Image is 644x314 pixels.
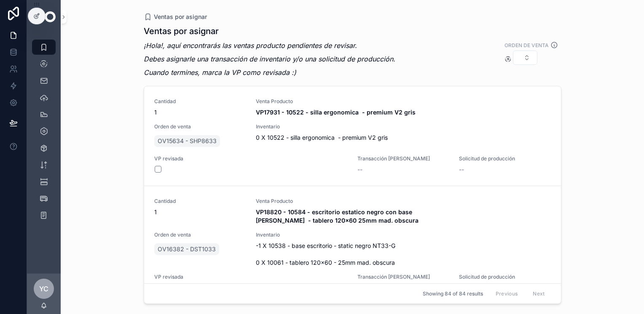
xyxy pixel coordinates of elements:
span: OV16382 - DST1033 [158,245,216,253]
strong: VP17931 - 10522 - silla ergonomica - premium V2 gris [256,109,416,116]
span: VP revisada [154,155,348,162]
div: scrollable content [27,34,61,234]
em: ¡Hola!, aquí encontrarás las ventas producto pendientes de revisar. [144,41,357,50]
a: Ventas por asignar [144,13,207,21]
span: Ventas por asignar [154,13,207,21]
h1: Ventas por asignar [144,25,395,37]
span: Venta Producto [256,98,551,105]
span: Transacción [PERSON_NAME] [357,274,449,280]
span: YC [39,284,48,294]
span: Venta Producto [256,198,551,205]
span: Showing 84 of 84 results [423,290,483,297]
button: Select Button [513,51,537,65]
em: Debes asignarle una transacción de inventario y/o una solicitud de producción. [144,55,395,63]
span: -1 X 10538 - base escritorio - static negro NT33-G 0 X 10061 - tablero 120x60 - 25mm mad. obscura [256,242,551,267]
span: Orden de venta [154,123,246,130]
em: Cuando termines, marca la VP como revisada :) [144,68,296,77]
span: Solicitud de producción [459,155,550,162]
span: -- [459,165,464,174]
span: OV15634 - SHP8633 [158,137,217,145]
a: OV16382 - DST1033 [154,243,219,255]
span: -- [357,165,362,174]
span: Cantidad [154,98,246,105]
span: Inventario [256,123,551,130]
span: Solicitud de producción [459,274,550,280]
strong: VP18820 - 10584 - escritorio estatico negro con base [PERSON_NAME] - tablero 120x60 25mm mad. obs... [256,208,419,224]
span: VP revisada [154,274,348,280]
span: Transacción [PERSON_NAME] [357,155,449,162]
span: 0 X 10522 - silla ergonomica - premium V2 gris [256,133,551,142]
span: Inventario [256,232,551,238]
span: 1 [154,208,246,216]
span: 1 [154,108,246,117]
label: Orden de venta [504,41,549,49]
span: Orden de venta [154,232,246,238]
a: OV15634 - SHP8633 [154,135,220,147]
span: Cantidad [154,198,246,205]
